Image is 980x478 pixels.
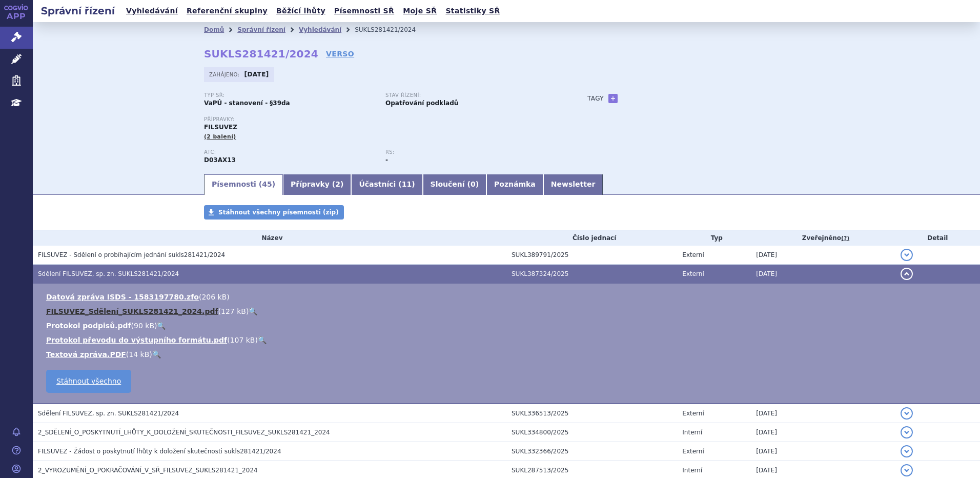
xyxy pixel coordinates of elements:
[46,335,970,345] li: ( )
[204,205,344,220] a: Stáhnout všechny písemnosti (zip)
[46,322,131,330] a: Protokol podpisů.pdf
[385,149,557,155] p: RS:
[335,180,340,188] span: 2
[262,180,272,188] span: 45
[46,307,218,315] a: FILSUVEZ_Sdělení_SUKLS281421_2024.pdf
[682,448,704,455] span: Externí
[38,410,179,417] span: Sdělení FILSUVEZ, sp. zn. SUKLS281421/2024
[901,407,913,420] button: detail
[543,174,603,195] a: Newsletter
[506,246,677,265] td: SUKL389791/2025
[218,209,339,216] span: Stáhnout všechny písemnosti (zip)
[901,464,913,476] button: detail
[157,322,166,330] a: 🔍
[204,92,375,98] p: Typ SŘ:
[299,26,341,33] a: Vyhledávání
[400,4,440,18] a: Moje SŘ
[587,92,604,105] h3: Tagy
[751,230,895,246] th: Zveřejněno
[506,265,677,284] td: SUKL387324/2025
[38,448,281,455] span: FILSUVEZ - Žádost o poskytnutí lhůty k doložení skutečnosti sukls281421/2024
[204,156,236,164] strong: BŘEZOVÁ KŮRA
[204,149,375,155] p: ATC:
[355,22,429,37] li: SUKLS281421/2024
[46,370,131,393] a: Stáhnout všechno
[682,410,704,417] span: Externí
[230,336,255,344] span: 107 kB
[402,180,412,188] span: 11
[204,133,236,140] span: (2 balení)
[46,321,970,331] li: ( )
[751,246,895,265] td: [DATE]
[901,249,913,261] button: detail
[123,4,181,18] a: Vyhledávání
[506,442,677,461] td: SUKL332366/2025
[38,270,179,277] span: Sdělení FILSUVEZ, sp. zn. SUKLS281421/2024
[506,423,677,442] td: SUKL334800/2025
[221,307,246,315] span: 127 kB
[204,124,237,131] span: FILSUVEZ
[46,292,970,302] li: ( )
[201,293,227,301] span: 206 kB
[237,26,285,33] a: Správní řízení
[682,467,702,474] span: Interní
[506,404,677,423] td: SUKL336513/2025
[385,99,458,107] strong: Opatřování podkladů
[608,94,618,103] a: +
[486,174,543,195] a: Poznámka
[244,71,269,78] strong: [DATE]
[46,350,126,358] a: Textová zpráva.PDF
[283,174,351,195] a: Přípravky (2)
[471,180,476,188] span: 0
[385,156,388,164] strong: -
[134,322,154,330] span: 90 kB
[204,48,318,60] strong: SUKLS281421/2024
[46,306,970,316] li: ( )
[423,174,486,195] a: Sloučení (0)
[351,174,422,195] a: Účastníci (11)
[895,230,980,246] th: Detail
[204,99,290,107] strong: VaPÚ - stanovení - §39da
[751,423,895,442] td: [DATE]
[682,429,702,436] span: Interní
[46,349,970,360] li: ( )
[841,235,849,242] abbr: (?)
[38,467,258,474] span: 2_VYROZUMĚNÍ_O_POKRAČOVÁNÍ_V_SŘ_FILSUVEZ_SUKLS281421_2024
[751,265,895,284] td: [DATE]
[209,70,241,78] span: Zahájeno:
[326,49,354,59] a: VERSO
[273,4,329,18] a: Běžící lhůty
[204,26,224,33] a: Domů
[901,426,913,439] button: detail
[751,404,895,423] td: [DATE]
[46,293,199,301] a: Datová zpráva ISDS - 1583197780.zfo
[682,251,704,258] span: Externí
[901,445,913,457] button: detail
[46,336,227,344] a: Protokol převodu do výstupního formátu.pdf
[442,4,503,18] a: Statistiky SŘ
[204,174,283,195] a: Písemnosti (45)
[331,4,397,18] a: Písemnosti SŘ
[183,4,271,18] a: Referenční skupiny
[682,270,704,277] span: Externí
[33,230,506,246] th: Název
[204,116,567,123] p: Přípravky:
[249,307,257,315] a: 🔍
[38,429,330,436] span: 2_SDĚLENÍ_O_POSKYTNUTÍ_LHŮTY_K_DOLOŽENÍ_SKUTEČNOSTI_FILSUVEZ_SUKLS281421_2024
[506,230,677,246] th: Číslo jednací
[152,350,161,358] a: 🔍
[751,442,895,461] td: [DATE]
[258,336,267,344] a: 🔍
[901,268,913,280] button: detail
[38,251,225,258] span: FILSUVEZ - Sdělení o probíhajícím jednání sukls281421/2024
[385,92,557,98] p: Stav řízení:
[129,350,149,358] span: 14 kB
[677,230,751,246] th: Typ
[33,4,123,18] h2: Správní řízení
